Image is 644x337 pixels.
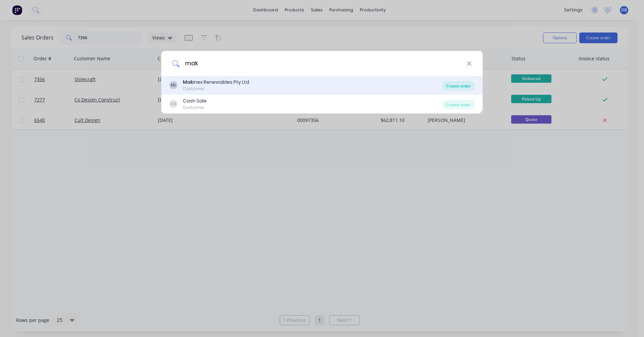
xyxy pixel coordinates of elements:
[442,100,475,109] div: Create order
[169,100,177,108] div: CS
[169,81,177,89] div: ML
[183,97,207,105] div: Cash Sale
[179,51,467,76] input: Enter a customer name to create a new order...
[183,79,193,85] b: Mak
[183,105,207,111] div: Customer
[183,79,249,86] div: inex Renewables Pty Ltd
[442,81,475,90] div: Create order
[183,86,249,92] div: Customer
